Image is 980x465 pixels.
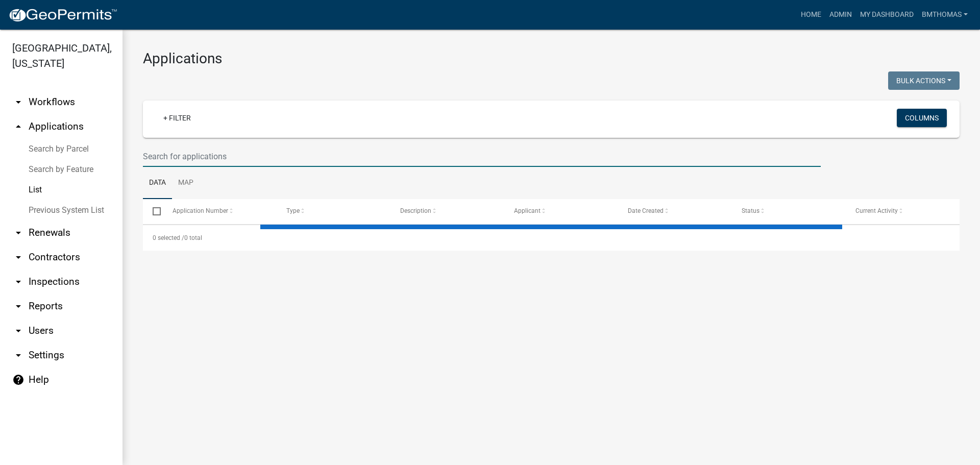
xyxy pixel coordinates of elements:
[143,50,960,67] h3: Applications
[856,5,918,25] a: My Dashboard
[618,199,732,224] datatable-header-cell: Date Created
[162,199,276,224] datatable-header-cell: Application Number
[888,71,960,90] button: Bulk Actions
[504,199,618,224] datatable-header-cell: Applicant
[143,167,172,200] a: Data
[172,167,200,200] a: Map
[732,199,846,224] datatable-header-cell: Status
[143,146,821,167] input: Search for applications
[12,276,24,288] i: arrow_drop_down
[155,109,199,127] a: + Filter
[12,227,24,239] i: arrow_drop_down
[897,109,947,127] button: Columns
[12,325,24,337] i: arrow_drop_down
[143,199,162,224] datatable-header-cell: Select
[918,5,972,25] a: bmthomas
[846,199,960,224] datatable-header-cell: Current Activity
[276,199,390,224] datatable-header-cell: Type
[514,207,541,214] span: Applicant
[12,96,24,108] i: arrow_drop_down
[742,207,759,214] span: Status
[390,199,504,224] datatable-header-cell: Description
[12,374,24,386] i: help
[12,251,24,263] i: arrow_drop_down
[153,234,184,241] span: 0 selected /
[12,349,24,361] i: arrow_drop_down
[628,207,664,214] span: Date Created
[143,225,960,251] div: 0 total
[286,207,300,214] span: Type
[825,5,856,25] a: Admin
[855,207,898,214] span: Current Activity
[173,207,228,214] span: Application Number
[400,207,431,214] span: Description
[797,5,825,25] a: Home
[12,300,24,312] i: arrow_drop_down
[12,120,24,133] i: arrow_drop_up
